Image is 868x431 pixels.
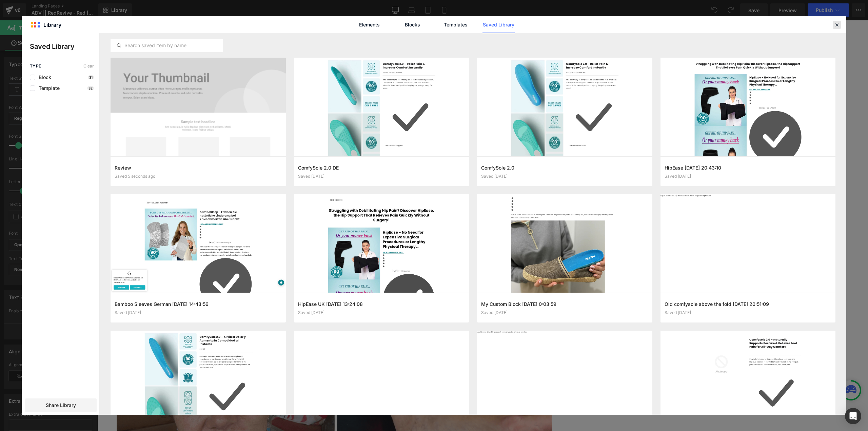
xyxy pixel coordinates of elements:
div: Saved [DATE] [665,310,832,315]
p: The patients who used Red [MEDICAL_DATA] at home came into his office with stronger, healthier ne... [19,254,454,271]
h3: Old comfysole above the fold [DATE] 20:51:09 [665,300,832,308]
h3: HipEase [DATE] 20:43:10 [665,164,832,171]
div: Saved [DATE] [298,174,465,179]
a: Blocks [396,16,429,33]
h3: Bamboo Sleeves German [DATE] 14:43:56 [115,300,282,308]
p: Their nerves began to heal faster, and the constant pain, burning, and tingling sensations starte... [19,239,454,248]
p: Patients like [PERSON_NAME] who said Red [MEDICAL_DATA] has given her her life back… [19,277,454,286]
div: Saved [DATE] [298,310,465,315]
div: Saved [DATE] [481,310,648,315]
h3: ComfySole 2.0 DE [298,164,465,171]
h3: ComfySole 2.0 [481,164,648,171]
span: Block [35,75,51,80]
p: Once Dr. [PERSON_NAME]'s patients started using Red [MEDICAL_DATA] at home, the results were incr... [19,225,454,234]
div: Saved [DATE] [115,310,282,315]
div: Open Intercom Messenger [845,408,861,424]
input: Search saved item by name [111,41,222,50]
div: Saved [DATE] [665,174,832,179]
span: Share Library [46,402,76,409]
span: Template [35,85,60,91]
p: 32 [87,86,94,90]
span: Clear [83,64,94,68]
div: Saved [DATE] [481,174,648,179]
p: 31 [88,75,94,79]
a: Elements [353,16,386,33]
a: Templates [439,16,472,33]
p: Saved Library [30,41,99,52]
span: Type [30,64,41,68]
div: Saved 5 seconds ago [115,174,282,179]
h3: My Custom Block [DATE] 0:03:59 [481,300,648,308]
h3: HipEase UK [DATE] 13:24:08 [298,300,465,308]
a: Saved Library [482,16,515,33]
h3: Review [115,164,282,171]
